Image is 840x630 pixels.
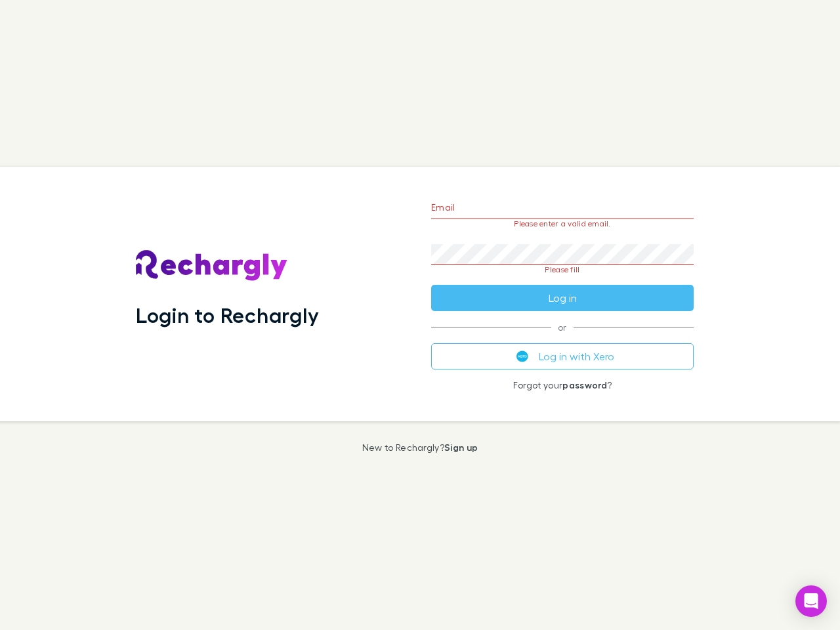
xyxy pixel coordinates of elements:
button: Log in [431,285,694,311]
img: Rechargly's Logo [136,250,288,282]
div: Open Intercom Messenger [795,585,827,617]
a: Sign up [444,442,478,453]
a: password [562,379,607,390]
p: Please enter a valid email. [431,219,694,228]
h1: Login to Rechargly [136,303,319,327]
img: Xero's logo [516,350,528,362]
p: Forgot your ? [431,380,694,390]
button: Log in with Xero [431,343,694,369]
p: New to Rechargly? [362,442,478,453]
span: or [431,327,694,327]
p: Please fill [431,265,694,274]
